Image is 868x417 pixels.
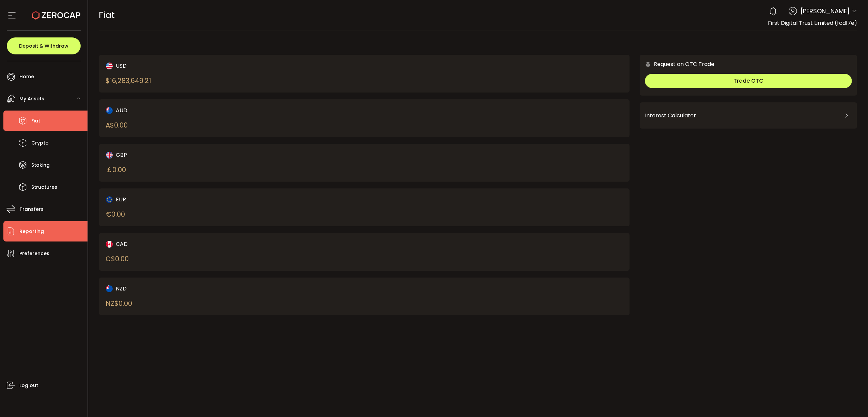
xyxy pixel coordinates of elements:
span: Crypto [31,138,49,148]
div: Interest Calculator [645,107,852,124]
span: [PERSON_NAME] [801,6,850,16]
span: Staking [31,160,50,170]
button: Trade OTC [645,74,852,88]
div: GBP [106,151,338,159]
span: Preferences [19,249,49,258]
span: My Assets [19,94,44,104]
img: nzd_portfolio.svg [106,285,113,292]
span: Log out [19,381,38,390]
div: CAD [106,240,338,248]
div: Request an OTC Trade [640,60,714,68]
div: $ 16,283,649.21 [106,76,152,86]
span: Structures [31,182,57,192]
span: Trade OTC [733,77,763,85]
div: ￡ 0.00 [106,165,126,175]
span: Home [19,72,34,82]
div: € 0.00 [106,209,125,219]
span: Fiat [99,9,115,21]
div: AUD [106,106,338,115]
img: aud_portfolio.svg [106,107,113,114]
span: Reporting [19,227,44,236]
div: EUR [106,195,338,204]
div: USD [106,62,338,70]
div: A$ 0.00 [106,120,128,130]
img: 6nGpN7MZ9FLuBP83NiajKbTRY4UzlzQtBKtCrLLspmCkSvCZHBKvY3NxgQaT5JnOQREvtQ257bXeeSTueZfAPizblJ+Fe8JwA... [645,61,651,67]
img: usd_portfolio.svg [106,63,113,69]
div: NZ$ 0.00 [106,298,132,308]
div: NZD [106,284,338,293]
span: First Digital Trust Limited (fcd17e) [768,19,857,27]
button: Deposit & Withdraw [7,37,81,54]
iframe: Chat Widget [834,384,868,417]
span: Deposit & Withdraw [19,44,68,48]
img: gbp_portfolio.svg [106,152,113,159]
span: Transfers [19,204,44,214]
img: cad_portfolio.svg [106,241,113,248]
div: C$ 0.00 [106,254,129,264]
img: eur_portfolio.svg [106,196,113,203]
span: Fiat [31,116,40,126]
